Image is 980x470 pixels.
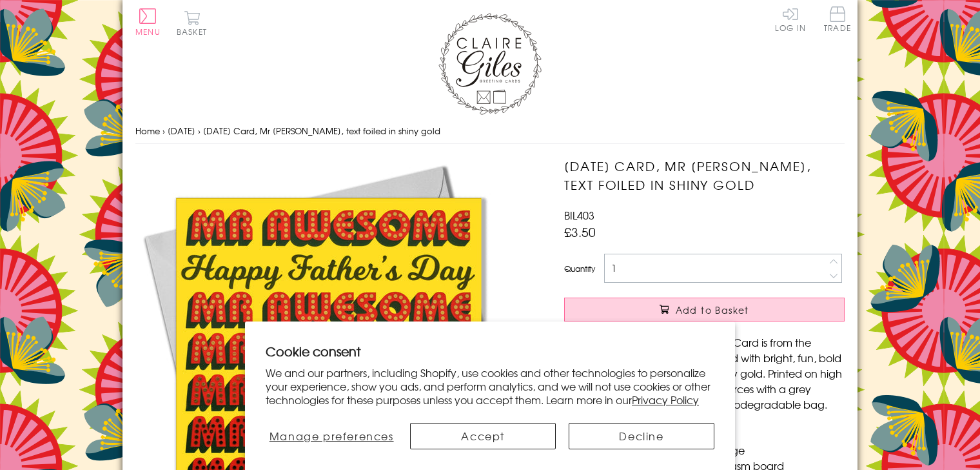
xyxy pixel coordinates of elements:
a: Log In [775,6,806,32]
span: › [198,125,201,137]
a: Trade [824,6,851,34]
span: Trade [824,6,851,32]
button: Accept [410,423,556,449]
button: Menu [135,8,161,36]
span: [DATE] Card, Mr [PERSON_NAME], text foiled in shiny gold [203,125,440,137]
span: Menu [135,26,161,37]
button: Decline [569,423,714,449]
label: Quantity [564,263,595,274]
span: › [162,125,165,137]
button: Manage preferences [266,423,397,449]
h2: Cookie consent [266,342,714,360]
span: BIL403 [564,207,594,223]
p: We and our partners, including Shopify, use cookies and other technologies to personalize your ex... [266,366,714,406]
span: Manage preferences [269,428,394,444]
span: Add to Basket [676,303,749,316]
a: [DATE] [168,125,195,137]
nav: breadcrumbs [135,118,845,145]
h1: [DATE] Card, Mr [PERSON_NAME], text foiled in shiny gold [564,157,845,194]
a: Privacy Policy [632,392,699,407]
a: Home [135,125,160,137]
button: Add to Basket [564,298,845,322]
button: Basket [174,10,210,36]
img: Claire Giles Greetings Cards [438,13,542,115]
span: £3.50 [564,223,596,241]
